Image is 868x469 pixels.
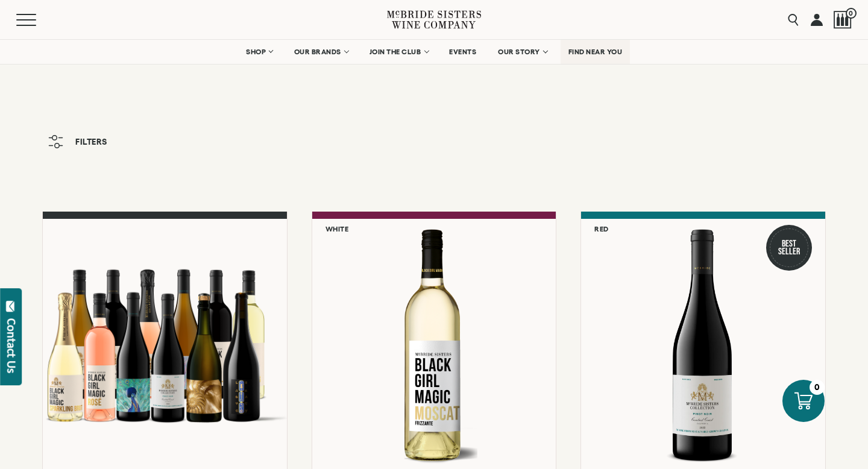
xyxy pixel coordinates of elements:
[362,40,436,64] a: JOIN THE CLUB
[246,48,266,56] span: SHOP
[490,40,555,64] a: OUR STORY
[325,225,349,233] h6: White
[42,129,113,154] button: Filters
[846,8,857,19] span: 0
[286,40,356,64] a: OUR BRANDS
[568,48,623,56] span: FIND NEAR YOU
[75,137,107,146] span: Filters
[294,48,341,56] span: OUR BRANDS
[16,14,60,26] button: Mobile Menu Trigger
[238,40,280,64] a: SHOP
[5,318,17,373] div: Contact Us
[810,380,825,395] div: 0
[498,48,540,56] span: OUR STORY
[370,48,421,56] span: JOIN THE CLUB
[441,40,484,64] a: EVENTS
[594,225,609,233] h6: Red
[561,40,631,64] a: FIND NEAR YOU
[449,48,476,56] span: EVENTS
